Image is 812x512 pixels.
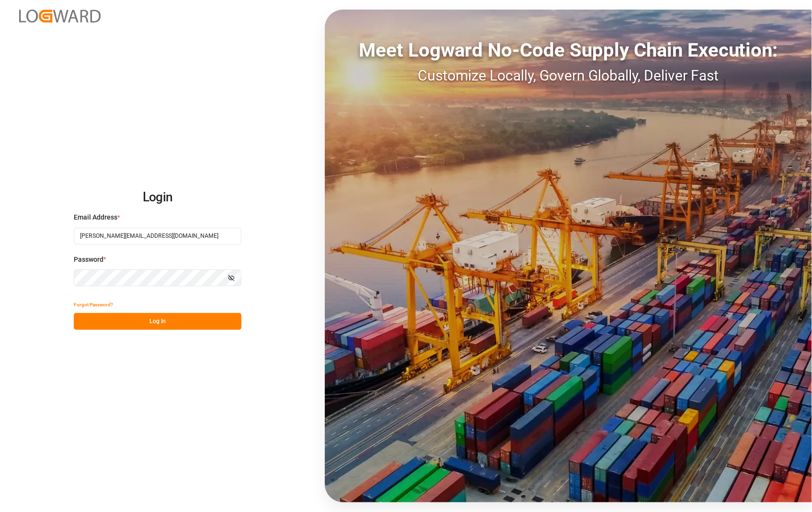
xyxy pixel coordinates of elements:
div: Customize Locally, Govern Globally, Deliver Fast [325,65,812,86]
button: Log In [74,313,241,330]
button: Forgot Password? [74,296,113,313]
span: Email Address [74,212,117,222]
h2: Login [74,182,241,213]
input: Enter your email [74,228,241,244]
span: Password [74,255,103,265]
div: Meet Logward No-Code Supply Chain Execution: [325,36,812,65]
img: Logward_new_orange.png [19,10,101,23]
